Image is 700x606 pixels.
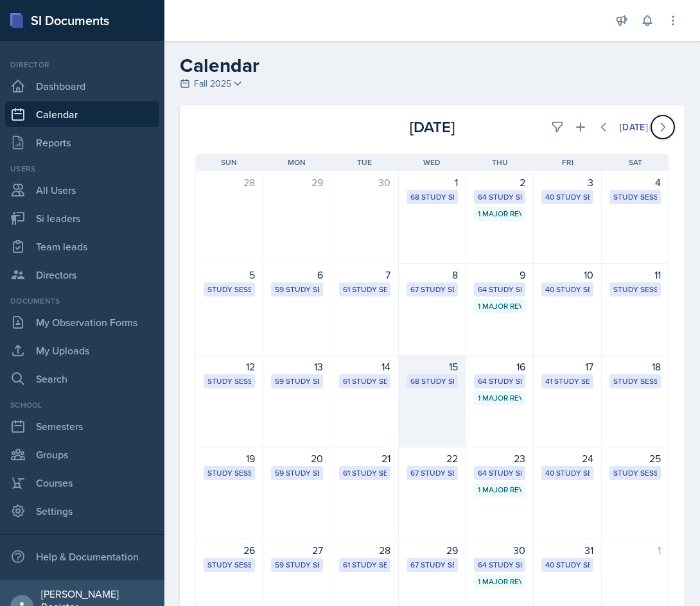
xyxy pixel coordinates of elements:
[339,267,390,282] div: 7
[271,451,322,466] div: 20
[478,300,521,312] div: 1 Major Review Session
[5,498,159,524] a: Settings
[343,559,387,571] div: 61 Study Sessions
[343,376,387,387] div: 61 Study Sessions
[613,284,657,295] div: Study Session
[541,359,593,374] div: 17
[407,267,458,282] div: 8
[423,157,441,168] span: Wed
[5,130,159,155] a: Reports
[207,376,251,387] div: Study Session
[410,467,454,479] div: 67 Study Sessions
[478,208,521,220] div: 1 Major Review Session
[207,284,251,295] div: Study Session
[407,359,458,374] div: 15
[5,205,159,231] a: Si leaders
[407,175,458,190] div: 1
[545,191,589,203] div: 40 Study Sessions
[474,175,525,190] div: 2
[204,267,255,282] div: 5
[275,559,319,571] div: 59 Study Sessions
[194,77,231,91] span: Fall 2025
[5,399,159,411] div: School
[271,359,322,374] div: 13
[410,559,454,571] div: 67 Study Sessions
[5,295,159,307] div: Documents
[541,451,593,466] div: 24
[339,542,390,558] div: 28
[180,54,685,77] h2: Calendar
[204,359,255,374] div: 12
[5,338,159,363] a: My Uploads
[609,175,661,190] div: 4
[339,451,390,466] div: 21
[474,542,525,558] div: 30
[478,376,521,387] div: 64 Study Sessions
[288,157,306,168] span: Mon
[5,59,159,71] div: Director
[474,451,525,466] div: 23
[410,191,454,203] div: 68 Study Sessions
[478,559,521,571] div: 64 Study Sessions
[5,544,159,569] div: Help & Documentation
[5,163,159,175] div: Users
[407,542,458,558] div: 29
[613,467,657,479] div: Study Session
[609,542,661,558] div: 1
[5,442,159,467] a: Groups
[275,284,319,295] div: 59 Study Sessions
[541,542,593,558] div: 31
[407,451,458,466] div: 22
[271,175,322,190] div: 29
[545,376,589,387] div: 41 Study Sessions
[5,470,159,496] a: Courses
[474,359,525,374] div: 16
[474,267,525,282] div: 9
[613,376,657,387] div: Study Session
[545,284,589,295] div: 40 Study Sessions
[545,559,589,571] div: 40 Study Sessions
[611,116,656,138] button: [DATE]
[478,191,521,203] div: 64 Study Sessions
[343,284,387,295] div: 61 Study Sessions
[357,157,372,168] span: Tue
[5,234,159,259] a: Team leads
[221,157,237,168] span: Sun
[339,175,390,190] div: 30
[343,467,387,479] div: 61 Study Sessions
[541,175,593,190] div: 3
[204,175,255,190] div: 28
[620,122,648,132] div: [DATE]
[5,366,159,392] a: Search
[492,157,508,168] span: Thu
[207,559,251,571] div: Study Session
[5,309,159,335] a: My Observation Forms
[410,284,454,295] div: 67 Study Sessions
[562,157,573,168] span: Fri
[478,284,521,295] div: 64 Study Sessions
[271,267,322,282] div: 6
[5,177,159,203] a: All Users
[410,376,454,387] div: 68 Study Sessions
[541,267,593,282] div: 10
[629,157,642,168] span: Sat
[339,359,390,374] div: 14
[613,191,657,203] div: Study Session
[609,267,661,282] div: 11
[5,101,159,127] a: Calendar
[478,467,521,479] div: 64 Study Sessions
[5,413,159,439] a: Semesters
[275,376,319,387] div: 59 Study Sessions
[5,262,159,288] a: Directors
[478,576,521,587] div: 1 Major Review Session
[204,451,255,466] div: 19
[353,116,511,139] div: [DATE]
[204,542,255,558] div: 26
[478,484,521,496] div: 1 Major Review Session
[478,392,521,404] div: 1 Major Review Session
[5,73,159,99] a: Dashboard
[609,359,661,374] div: 18
[207,467,251,479] div: Study Session
[545,467,589,479] div: 40 Study Sessions
[609,451,661,466] div: 25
